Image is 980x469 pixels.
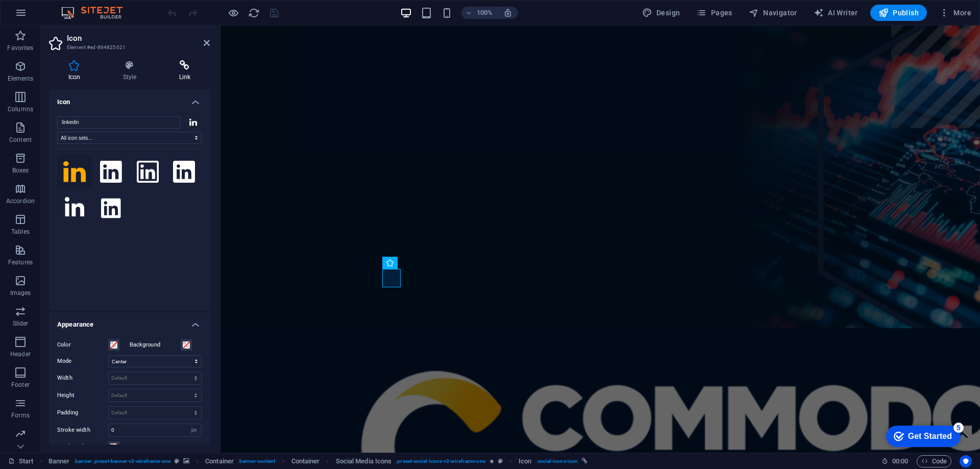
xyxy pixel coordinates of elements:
[881,455,909,467] h6: Session time
[57,355,108,367] label: Mode
[899,457,901,465] span: :
[248,7,260,19] i: Reload page
[638,5,684,21] button: Design
[535,455,578,467] span: . social-icons-icon
[878,8,919,18] span: Publish
[59,7,135,19] img: Editor Logo
[11,381,30,389] p: Footer
[73,2,83,12] div: 5
[94,155,129,189] button: Social Linkedin (IcoFont)
[12,166,29,175] p: Boxes
[185,116,202,129] div: Brand Linkedin (IcoFont)
[814,8,858,18] span: AI Writer
[104,60,160,82] h4: Style
[8,258,33,266] p: Features
[519,455,531,467] span: Click to select. Double-click to edit
[131,155,165,189] button: Ion Social Linkedin Outline (Ionicons)
[11,411,30,419] p: Forms
[396,455,485,467] span: . preset-social-icons-v3-wireframe-one
[57,339,108,351] label: Color
[49,312,210,331] h4: Appearance
[917,455,951,467] button: Code
[9,136,32,144] p: Content
[870,5,927,21] button: Publish
[642,8,680,18] span: Design
[67,34,210,43] h2: Icon
[227,7,239,19] button: Click here to leave preview mode and continue editing
[57,155,92,189] button: Brand Linkedin (IcoFont)
[461,7,498,19] button: 100%
[810,5,862,21] button: AI Writer
[503,8,512,17] i: On resize automatically adjust zoom level to fit chosen device.
[238,455,275,467] span: . banner-content
[11,228,30,236] p: Tables
[10,350,31,358] p: Header
[8,75,34,83] p: Elements
[48,455,70,467] span: Click to select. Double-click to edit
[57,441,108,453] label: Stroke color
[205,455,234,467] span: Click to select. Double-click to edit
[6,5,80,27] div: Get Started 5 items remaining, 0% complete
[57,116,180,129] input: Search icons (square, star half, etc.)
[8,105,33,113] p: Columns
[183,458,189,464] i: This element contains a background
[28,11,71,20] div: Get Started
[960,455,972,467] button: Usercentrics
[94,191,129,226] button: Linkedin (FontAwesome Brands)
[49,60,104,82] h4: Icon
[10,289,31,297] p: Images
[291,455,320,467] span: Click to select. Double-click to edit
[692,5,736,21] button: Pages
[7,44,33,52] p: Favorites
[336,455,392,467] span: Click to select. Double-click to edit
[582,458,587,464] i: This element is linked
[892,455,908,467] span: 00 00
[49,90,210,108] h4: Icon
[489,458,494,464] i: Element contains an animation
[57,410,108,415] label: Padding
[935,5,975,21] button: More
[73,455,170,467] span: . banner .preset-banner-v3-wireframe-one
[48,455,588,467] nav: breadcrumb
[67,43,189,52] h3: Element #ed-864825021
[745,5,801,21] button: Navigator
[167,155,202,189] button: Ion Social Linkedin (Ionicons)
[696,8,732,18] span: Pages
[130,339,181,351] label: Background
[57,191,92,226] button: Linkedin In (FontAwesome Brands)
[8,455,34,467] a: Click to cancel selection. Double-click to open Pages
[13,319,29,328] p: Slider
[248,7,260,19] button: reload
[498,458,503,464] i: This element is a customizable preset
[749,8,797,18] span: Navigator
[160,60,210,82] h4: Link
[57,392,108,398] label: Height
[57,427,108,433] label: Stroke width
[939,8,971,18] span: More
[638,5,684,21] div: Design (Ctrl+Alt+Y)
[921,455,947,467] span: Code
[477,7,493,19] h6: 100%
[175,458,179,464] i: This element is a customizable preset
[57,375,108,381] label: Width
[6,197,35,205] p: Accordion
